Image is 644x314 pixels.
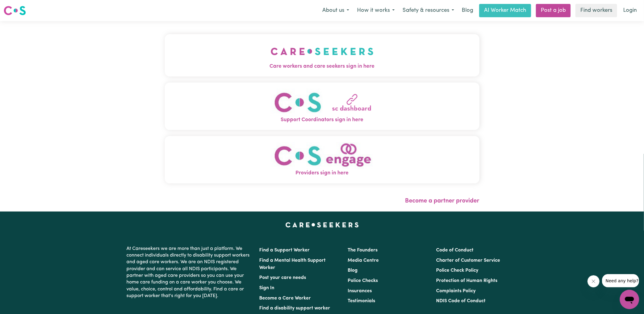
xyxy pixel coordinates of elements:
span: Support Coordinators sign in here [165,116,480,124]
a: Blog [348,268,358,273]
a: Code of Conduct [436,248,474,253]
a: Become a partner provider [405,198,480,204]
a: Careseekers home page [285,222,359,227]
img: Careseekers logo [4,5,26,16]
span: Care workers and care seekers sign in here [165,63,480,70]
a: Insurances [348,289,372,293]
a: Login [620,4,640,17]
a: Sign In [259,286,274,290]
a: Post your care needs [259,275,306,280]
a: Become a Care Worker [259,296,311,301]
a: Charter of Customer Service [436,258,500,263]
a: AI Worker Match [479,4,531,17]
a: Protection of Human Rights [436,278,498,283]
button: Providers sign in here [165,136,480,183]
button: Support Coordinators sign in here [165,83,480,130]
a: Testimonials [348,299,375,303]
a: Find workers [575,4,617,17]
a: Complaints Policy [436,289,476,293]
iframe: Message from company [602,274,639,287]
button: How it works [353,4,399,17]
button: About us [318,4,353,17]
p: At Careseekers we are more than just a platform. We connect individuals directly to disability su... [126,243,252,302]
a: Blog [458,4,477,17]
a: Post a job [536,4,571,17]
iframe: Button to launch messaging window [620,290,639,309]
span: Providers sign in here [165,169,480,177]
a: Find a Mental Health Support Worker [259,258,326,270]
a: Find a disability support worker [259,306,330,311]
a: Police Checks [348,278,378,283]
iframe: Close message [588,275,600,287]
a: Police Check Policy [436,268,479,273]
a: Find a Support Worker [259,248,310,253]
button: Care workers and care seekers sign in here [165,34,480,76]
a: NDIS Code of Conduct [436,299,486,303]
a: Media Centre [348,258,379,263]
button: Safety & resources [399,4,458,17]
a: The Founders [348,248,378,253]
a: Careseekers logo [4,4,26,18]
